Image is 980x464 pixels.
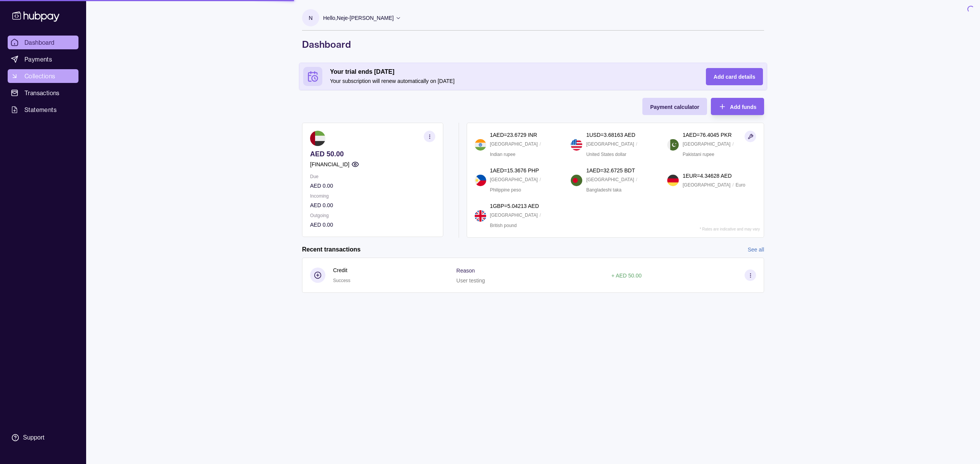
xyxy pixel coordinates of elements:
a: Statements [8,103,78,117]
h1: Dashboard [302,38,764,50]
p: 1 GBP = 5.04213 AED [490,202,539,210]
span: Transactions [24,88,60,97]
img: in [475,139,486,151]
span: Statements [24,105,57,114]
button: Add funds [711,98,764,115]
img: ae [310,131,325,146]
span: Add funds [730,104,756,110]
a: Payments [8,52,78,66]
img: us [571,139,582,151]
p: AED 0.00 [310,201,435,209]
p: Hello, Neje-[PERSON_NAME] [323,14,394,22]
p: AED 50.00 [310,150,435,158]
span: Add card details [714,74,755,80]
p: [GEOGRAPHIC_DATA] [586,175,634,184]
p: [GEOGRAPHIC_DATA] [683,140,730,148]
p: Your subscription will renew automatically on [DATE] [330,77,691,85]
p: AED 0.00 [310,182,435,190]
button: Add card details [706,68,763,85]
p: + AED 50.00 [611,273,642,279]
p: * Rates are indicative and may vary [700,227,760,231]
p: User testing [456,277,485,284]
p: 1 USD = 3.68163 AED [586,131,635,139]
p: Credit [333,266,350,274]
img: ph [475,175,486,186]
p: Philippine peso [490,186,521,194]
img: pk [667,139,679,151]
img: bd [571,175,582,186]
p: [GEOGRAPHIC_DATA] [683,181,730,189]
p: 1 AED = 15.3676 PHP [490,166,539,175]
a: Support [8,430,78,446]
p: / [732,140,733,148]
img: gb [475,210,486,222]
button: Payment calculator [642,98,707,115]
p: Reason [456,268,475,274]
span: Collections [24,71,55,81]
p: [GEOGRAPHIC_DATA] [490,140,538,148]
p: / [540,211,541,219]
span: Success [333,278,350,283]
img: de [667,175,679,186]
p: Incoming [310,192,435,200]
p: Due [310,172,435,181]
p: Euro [735,181,745,189]
a: Transactions [8,86,78,100]
p: Outgoing [310,211,435,220]
p: 1 AED = 23.6729 INR [490,131,537,139]
span: Payments [24,55,52,64]
p: [GEOGRAPHIC_DATA] [586,140,634,148]
p: Indian rupee [490,150,516,159]
p: Pakistani rupee [683,150,714,159]
div: Support [23,433,44,442]
p: United States dollar [586,150,626,159]
p: / [636,140,637,148]
p: Bangladeshi taka [586,186,621,194]
p: [GEOGRAPHIC_DATA] [490,211,538,219]
p: 1 AED = 32.6725 BDT [586,166,635,175]
p: / [540,140,541,148]
p: / [636,175,637,184]
span: Dashboard [24,38,55,47]
p: [FINANCIAL_ID] [310,160,350,169]
p: AED 0.00 [310,221,435,229]
p: 1 AED = 76.4045 PKR [683,131,732,139]
h2: Your trial ends [DATE] [330,68,691,76]
p: / [540,175,541,184]
a: See all [748,245,764,254]
p: N [309,14,312,22]
p: / [732,181,733,189]
span: Payment calculator [650,104,699,110]
a: Dashboard [8,36,78,49]
h2: Recent transactions [302,245,361,254]
p: British pound [490,221,517,230]
p: 1 EUR = 4.34628 AED [683,172,732,180]
a: Collections [8,69,78,83]
p: [GEOGRAPHIC_DATA] [490,175,538,184]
